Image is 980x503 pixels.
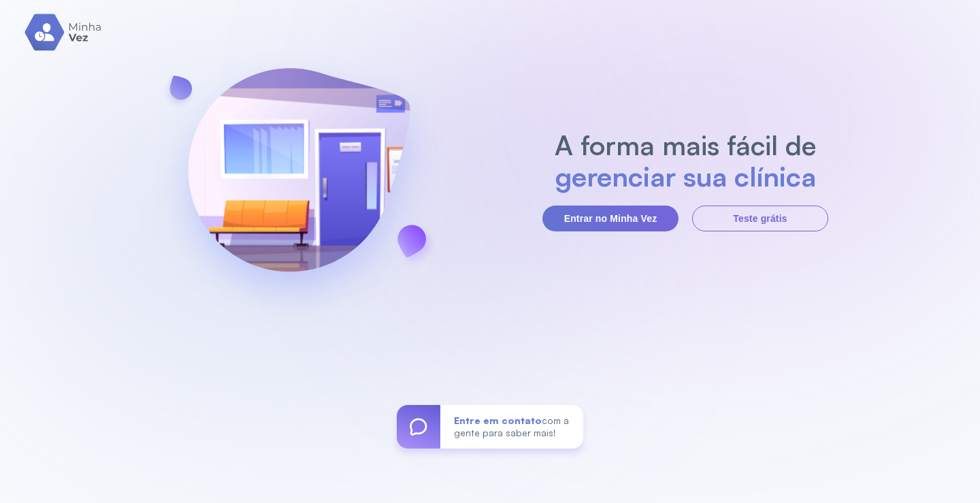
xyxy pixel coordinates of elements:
[152,32,446,328] img: banner-login.svg
[24,14,103,51] img: logo.svg
[548,161,823,192] h2: gerenciar sua clínica
[397,405,583,449] a: Entre em contatocom a gente para saber mais!
[454,415,542,426] span: Entre em contato
[692,206,828,231] button: Teste grátis
[440,405,583,449] div: com a gente para saber mais!
[542,206,679,231] button: Entrar no Minha Vez
[548,129,823,161] h2: A forma mais fácil de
